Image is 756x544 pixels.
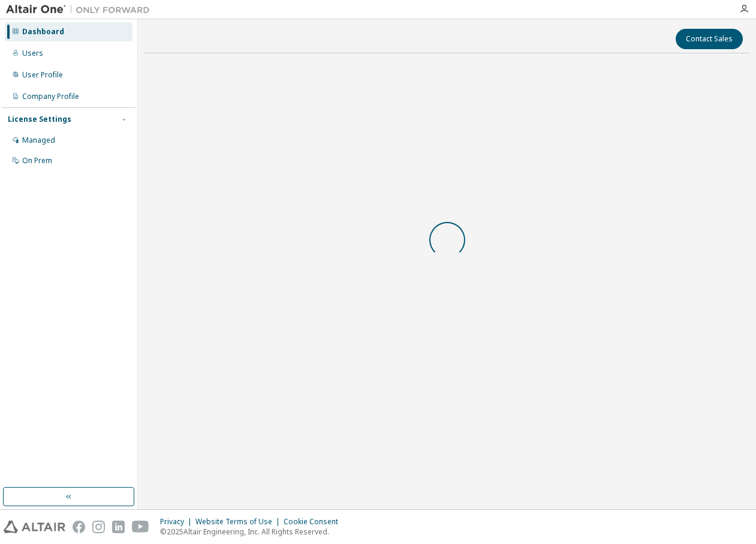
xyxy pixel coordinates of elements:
[22,49,43,58] div: Users
[22,156,52,166] div: On Prem
[8,115,71,124] div: License Settings
[92,521,105,533] img: instagram.svg
[22,70,63,80] div: User Profile
[160,517,195,527] div: Privacy
[73,521,85,533] img: facebook.svg
[195,517,284,527] div: Website Terms of Use
[22,27,64,37] div: Dashboard
[160,527,345,537] p: © 2025 Altair Engineering, Inc. All Rights Reserved.
[112,521,125,533] img: linkedin.svg
[284,517,345,527] div: Cookie Consent
[4,521,65,533] img: altair_logo.svg
[22,136,55,145] div: Managed
[132,521,149,533] img: youtube.svg
[22,92,79,101] div: Company Profile
[6,4,156,16] img: Altair One
[676,29,743,49] button: Contact Sales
